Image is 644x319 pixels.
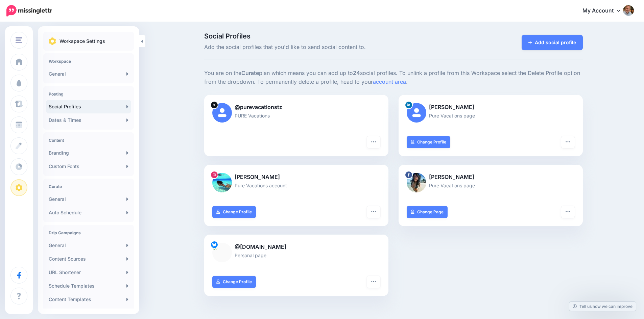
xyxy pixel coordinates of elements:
[407,136,450,148] a: Change Profile
[212,103,232,123] img: user_default_image.png
[46,252,131,266] a: Content Sources
[46,67,131,81] a: General
[46,279,131,293] a: Schedule Templates
[407,206,448,218] a: Change Page
[212,103,380,112] p: @purevacationstz
[576,3,634,19] a: My Account
[204,69,583,86] p: You are on the plan which means you can add up to social profiles. To unlink a profile from this ...
[407,103,426,123] img: user_default_image.png
[46,239,131,252] a: General
[16,37,22,43] img: menu.png
[212,251,380,259] p: Personal page
[522,35,583,50] a: Add social profile
[49,184,128,189] h4: Curate
[46,146,131,160] a: Branding
[407,112,575,119] p: Pure Vacations page
[46,266,131,279] a: URL Shortener
[241,70,259,76] b: Curate
[407,173,575,182] p: [PERSON_NAME]
[49,37,56,45] img: settings.png
[212,276,256,288] a: Change Profile
[204,33,453,39] span: Social Profiles
[6,5,52,17] img: Missinglettr
[569,302,636,311] a: Tell us how we can improve
[407,182,575,189] p: Pure Vacations page
[212,182,380,189] p: Pure Vacations account
[407,173,426,192] img: 356244968_765863905540946_8296864197697887828_n-bsa149533.jpg
[49,138,128,143] h4: Content
[353,70,360,76] b: 24
[49,59,128,64] h4: Workspace
[46,100,131,113] a: Social Profiles
[46,206,131,219] a: Auto Schedule
[212,112,380,119] p: PURE Vacations
[212,243,380,251] p: @[DOMAIN_NAME]
[46,160,131,173] a: Custom Fonts
[46,192,131,206] a: General
[212,173,380,182] p: [PERSON_NAME]
[46,113,131,127] a: Dates & Times
[49,91,128,97] h4: Posting
[212,173,232,192] img: 65307149_513108102562212_2367582558503305216_n-bsa100037.jpg
[407,103,575,112] p: [PERSON_NAME]
[204,43,453,52] span: Add the social profiles that you'd like to send social content to.
[46,293,131,306] a: Content Templates
[212,206,256,218] a: Change Profile
[59,37,105,45] p: Workspace Settings
[49,230,128,235] h4: Drip Campaigns
[373,78,406,85] a: account area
